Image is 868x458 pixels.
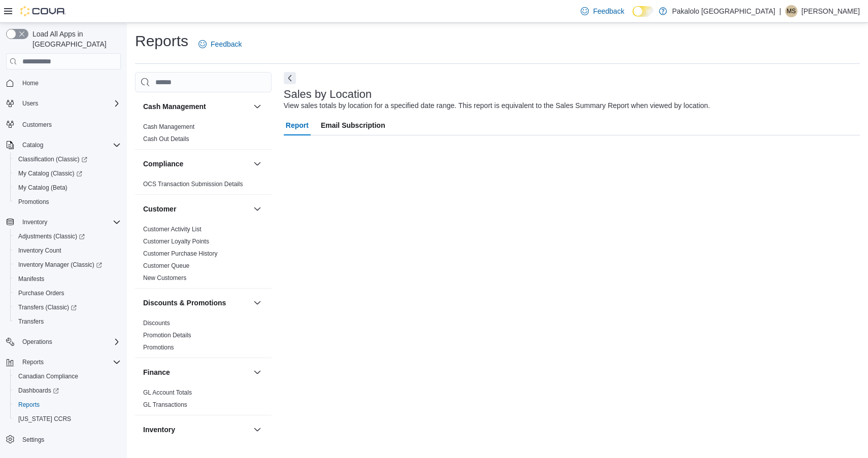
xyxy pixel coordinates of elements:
button: Finance [143,367,249,377]
span: Inventory Count [18,246,61,255]
button: My Catalog (Beta) [10,181,125,195]
button: Catalog [2,138,125,152]
p: [PERSON_NAME] [802,5,860,17]
a: Feedback [577,1,628,21]
span: Reports [22,358,44,366]
span: Canadian Compliance [18,372,78,380]
span: Purchase Orders [18,289,64,297]
span: Transfers (Classic) [18,303,77,311]
span: Customers [22,121,52,129]
p: | [779,5,781,17]
span: Email Subscription [321,115,385,135]
button: Catalog [18,139,47,151]
a: Customer Queue [143,262,189,269]
h3: Compliance [143,159,183,169]
a: Customer Purchase History [143,250,218,257]
a: Promotions [14,196,53,208]
span: Promotions [18,198,49,206]
button: Inventory Count [10,243,125,258]
button: Users [18,97,42,110]
span: Home [18,77,121,89]
div: View sales totals by location for a specified date range. This report is equivalent to the Sales ... [284,100,710,111]
span: Purchase Orders [14,287,121,299]
span: Operations [18,336,121,348]
div: Cash Management [135,121,272,149]
span: Catalog [18,139,121,151]
a: Transfers (Classic) [14,301,81,313]
span: Inventory [22,218,47,226]
span: Customers [18,118,121,130]
button: Operations [2,335,125,349]
h3: Customer [143,204,176,214]
a: Customers [18,119,56,131]
h3: Inventory [143,425,175,435]
a: [US_STATE] CCRS [14,413,75,425]
button: Manifests [10,272,125,286]
input: Dark Mode [632,6,654,17]
button: Customer [251,203,263,215]
a: Adjustments (Classic) [14,230,89,242]
span: My Catalog (Beta) [18,184,68,192]
div: Finance [135,386,272,415]
a: Promotion Details [143,332,191,339]
span: Inventory Manager (Classic) [18,261,102,269]
button: Operations [18,336,56,348]
button: Reports [18,356,48,368]
p: Pakalolo [GEOGRAPHIC_DATA] [672,5,775,17]
a: Promotions [143,344,174,351]
a: Home [18,77,43,89]
span: Reports [18,401,40,409]
a: Manifests [14,273,48,285]
a: GL Transactions [143,401,187,408]
a: Reports [14,399,44,411]
div: Discounts & Promotions [135,317,272,358]
img: Cova [20,6,66,16]
a: Transfers (Classic) [10,300,125,314]
a: Classification (Classic) [10,152,125,166]
span: Users [18,97,121,110]
button: Home [2,76,125,90]
span: Load All Apps in [GEOGRAPHIC_DATA] [28,29,121,49]
button: Purchase Orders [10,286,125,300]
a: Discounts [143,320,170,327]
span: Dashboards [18,386,59,395]
span: Manifests [18,275,44,283]
a: Inventory Manager (Classic) [14,259,106,271]
button: Discounts & Promotions [143,298,249,308]
span: Classification (Classic) [14,153,121,165]
h3: Sales by Location [284,88,372,100]
span: Inventory Manager (Classic) [14,259,121,271]
span: Inventory [18,216,121,228]
button: Customer [143,204,249,214]
h1: Reports [135,31,188,51]
a: Adjustments (Classic) [10,229,125,243]
h3: Discounts & Promotions [143,298,226,308]
a: Dashboards [14,384,63,397]
button: Inventory [18,216,51,228]
span: Settings [22,436,44,444]
span: Adjustments (Classic) [14,230,121,242]
span: Settings [18,433,121,446]
a: My Catalog (Classic) [10,166,125,181]
span: Report [286,115,309,135]
button: Inventory [251,424,263,436]
span: MS [787,5,796,17]
div: Compliance [135,178,272,194]
span: My Catalog (Classic) [18,169,82,178]
span: Reports [14,399,121,411]
a: Customer Activity List [143,226,202,233]
span: Inventory Count [14,244,121,257]
a: Transfers [14,315,48,328]
button: Cash Management [143,101,249,112]
button: Customers [2,117,125,131]
span: My Catalog (Classic) [14,167,121,180]
a: Dashboards [10,383,125,398]
span: Catalog [22,141,43,149]
span: Users [22,99,38,108]
span: Home [22,79,39,87]
button: Compliance [251,158,263,170]
a: GL Account Totals [143,389,192,396]
span: Transfers [18,318,44,326]
button: Inventory [143,425,249,435]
